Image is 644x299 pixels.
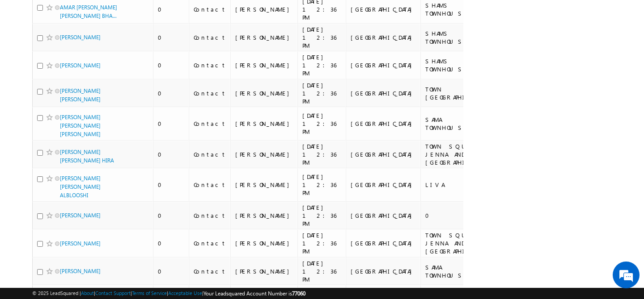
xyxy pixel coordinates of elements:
div: SAMA TOWNHOUSES [425,116,491,132]
a: Acceptable Use [168,290,202,296]
div: SAMA TOWNHOUSES [425,263,491,279]
div: Contact [194,89,226,97]
div: [DATE] 12:36 PM [302,81,342,105]
div: 0 [158,33,185,42]
div: [DATE] 12:36 PM [302,53,342,77]
div: 0 [158,89,185,97]
a: [PERSON_NAME] [60,268,101,274]
div: Contact [194,5,226,13]
div: [PERSON_NAME] [235,33,294,42]
a: Contact Support [95,290,131,296]
div: Contact [194,181,226,189]
div: [PERSON_NAME] [235,239,294,247]
div: [GEOGRAPHIC_DATA] [351,267,416,275]
a: [PERSON_NAME] [60,34,101,41]
em: Start Chat [122,233,162,245]
a: Terms of Service [132,290,167,296]
div: [DATE] 12:36 PM [302,259,342,283]
div: [GEOGRAPHIC_DATA] [351,33,416,42]
div: [DATE] 12:36 PM [302,142,342,166]
img: d_60004797649_company_0_60004797649 [15,47,38,58]
a: About [81,290,94,296]
div: [PERSON_NAME] [235,89,294,97]
div: [DATE] 12:36 PM [302,112,342,136]
div: LIVA [425,181,491,189]
div: [GEOGRAPHIC_DATA] [351,61,416,69]
div: [DATE] 12:36 PM [302,203,342,228]
div: Contact [194,33,226,42]
div: TOWN SQUARE JENNA AND [GEOGRAPHIC_DATA] [425,231,491,255]
div: [GEOGRAPHIC_DATA] [351,89,416,97]
div: Chat with us now [47,47,150,58]
div: Contact [194,120,226,128]
div: Minimize live chat window [147,4,168,26]
div: Contact [194,61,226,69]
a: [PERSON_NAME] [PERSON_NAME] ALBLOOSHI [60,175,101,199]
div: Contact [194,150,226,158]
div: [GEOGRAPHIC_DATA] [351,239,416,247]
a: [PERSON_NAME] [60,212,101,219]
div: Contact [194,239,226,247]
div: TOWN [GEOGRAPHIC_DATA] [425,85,491,101]
div: 0 [158,61,185,69]
span: 77060 [292,290,305,297]
div: [PERSON_NAME] [235,61,294,69]
div: TOWN SQUARE JENNA AND [GEOGRAPHIC_DATA] [425,142,491,166]
div: 0 [158,267,185,275]
div: 0 [158,212,185,220]
div: [DATE] 12:36 PM [302,231,342,255]
div: Contact [194,267,226,275]
a: [PERSON_NAME] [PERSON_NAME] [PERSON_NAME] [60,114,101,137]
a: [PERSON_NAME] [60,62,101,69]
div: [PERSON_NAME] [235,212,294,220]
a: AMAR [PERSON_NAME] [PERSON_NAME] BHA... [60,4,117,19]
span: Your Leadsquared Account Number is [203,290,305,297]
span: © 2025 LeadSquared | | | | | [32,289,305,298]
div: [GEOGRAPHIC_DATA] [351,5,416,13]
div: [PERSON_NAME] [235,150,294,158]
textarea: Type your message and hit 'Enter' [12,83,163,226]
div: [PERSON_NAME] [235,120,294,128]
div: 0 [158,150,185,158]
div: Contact [194,212,226,220]
div: 0 [158,5,185,13]
div: [GEOGRAPHIC_DATA] [351,120,416,128]
div: [GEOGRAPHIC_DATA] [351,150,416,158]
div: 0 [158,181,185,189]
div: 0 [158,120,185,128]
div: 0 [425,212,491,220]
div: [PERSON_NAME] [235,5,294,13]
div: [GEOGRAPHIC_DATA] [351,181,416,189]
div: [GEOGRAPHIC_DATA] [351,212,416,220]
a: [PERSON_NAME] [PERSON_NAME] HIRA [60,149,114,164]
div: SHAMS TOWNHOUSES [425,57,491,73]
div: [DATE] 12:36 PM [302,25,342,50]
a: [PERSON_NAME] [60,240,101,247]
div: 0 [158,239,185,247]
div: SHAMS TOWNHOUSES [425,29,491,46]
div: SHAMS TOWNHOUSES [425,1,491,17]
div: [PERSON_NAME] [235,267,294,275]
div: [PERSON_NAME] [235,181,294,189]
div: [DATE] 12:36 PM [302,173,342,197]
a: [PERSON_NAME] [PERSON_NAME] [60,87,101,103]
